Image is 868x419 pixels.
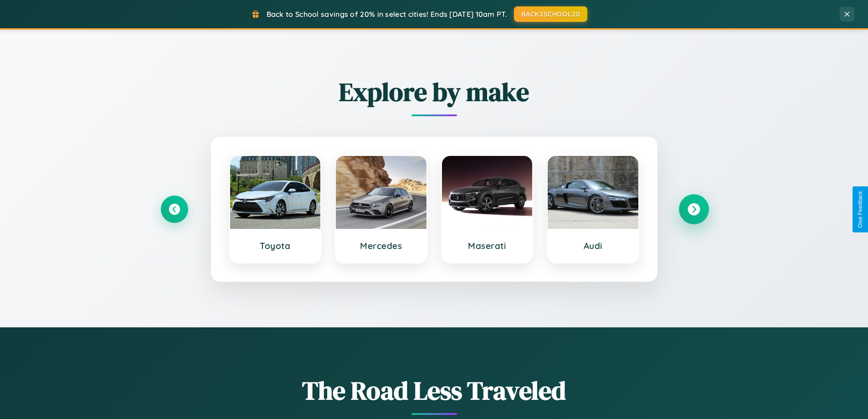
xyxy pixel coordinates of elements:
[161,74,708,109] h2: Explore by make
[239,240,312,251] h3: Toyota
[514,6,587,22] button: BACK2SCHOOL20
[857,191,863,228] div: Give Feedback
[267,10,507,19] span: Back to School savings of 20% in select cities! Ends [DATE] 10am PT.
[345,240,417,251] h3: Mercedes
[161,373,708,408] h1: The Road Less Traveled
[557,240,629,251] h3: Audi
[451,240,524,251] h3: Maserati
